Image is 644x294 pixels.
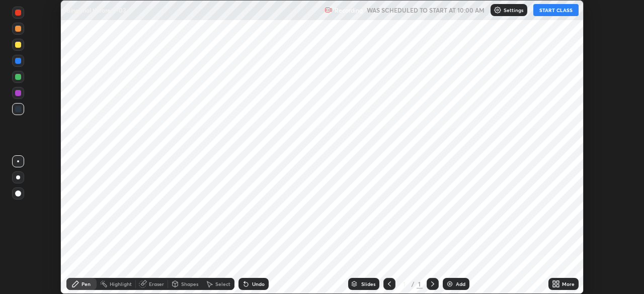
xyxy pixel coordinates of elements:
div: More [562,281,575,286]
div: Eraser [149,281,164,286]
div: Pen [82,281,91,286]
p: Binomial theorem-03 [66,6,126,14]
img: add-slide-button [446,280,454,288]
p: Settings [504,8,523,13]
div: Select [215,281,230,286]
div: Add [456,281,465,286]
div: 1 [417,279,423,288]
img: class-settings-icons [494,6,502,14]
div: Undo [252,281,265,286]
p: Recording [335,7,363,14]
h5: WAS SCHEDULED TO START AT 10:00 AM [367,6,485,15]
div: / [412,281,415,287]
img: recording.375f2c34.svg [325,6,333,14]
button: START CLASS [533,4,579,16]
div: Slides [361,281,375,286]
div: Shapes [181,281,198,286]
div: 1 [399,281,410,287]
div: Highlight [110,281,132,286]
